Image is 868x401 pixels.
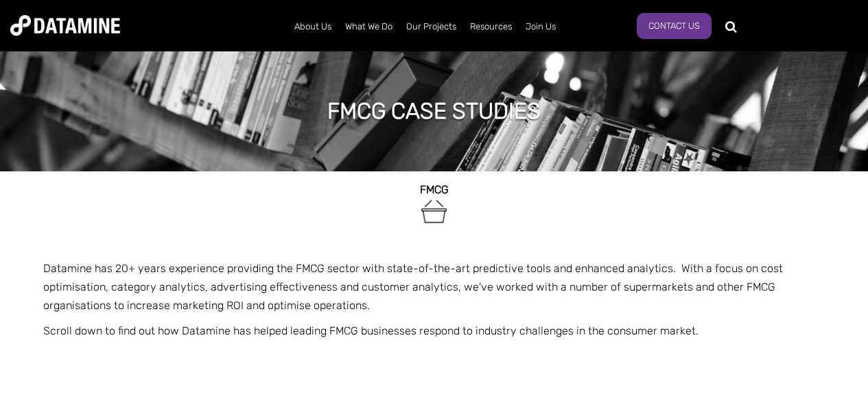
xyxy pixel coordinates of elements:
[338,9,399,45] a: What We Do
[288,9,338,45] a: About Us
[519,9,563,45] a: Join Us
[327,96,541,126] h1: FMCG case studies
[399,9,463,45] a: Our Projects
[43,321,825,340] p: Scroll down to find out how Datamine has helped leading FMCG businesses respond to industry chall...
[419,196,449,227] img: FMCG-1
[637,13,712,39] a: Contact Us
[43,184,825,196] h2: FMCG
[463,9,519,45] a: Resources
[10,15,120,36] img: Datamine
[43,259,825,315] p: Datamine has 20+ years experience providing the FMCG sector with state-of-the-art predictive tool...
